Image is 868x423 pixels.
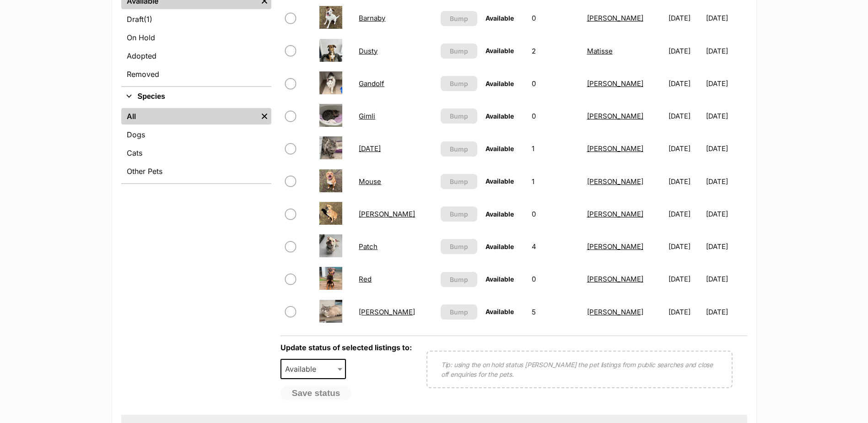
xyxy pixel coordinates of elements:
[485,275,514,283] span: Available
[587,177,643,186] a: [PERSON_NAME]
[359,275,372,283] a: Red
[450,307,468,317] span: Bump
[359,242,377,251] a: Patch
[528,2,582,34] td: 0
[121,11,271,27] a: Draft
[706,296,746,328] td: [DATE]
[121,108,258,125] a: All
[528,68,582,99] td: 0
[706,35,746,67] td: [DATE]
[485,210,514,218] span: Available
[121,48,271,64] a: Adopted
[281,363,325,375] span: Available
[450,209,468,219] span: Bump
[441,239,478,254] button: Bump
[528,198,582,230] td: 0
[665,231,705,262] td: [DATE]
[706,263,746,295] td: [DATE]
[587,79,643,88] a: [PERSON_NAME]
[359,112,375,120] a: Gimli
[485,112,514,120] span: Available
[280,359,346,379] span: Available
[441,360,718,379] p: Tip: using the on hold status [PERSON_NAME] the pet listings from public searches and close off e...
[441,108,478,124] button: Bump
[144,14,152,25] span: (1)
[441,174,478,189] button: Bump
[450,242,468,251] span: Bump
[441,304,478,320] button: Bump
[587,275,643,283] a: [PERSON_NAME]
[587,210,643,218] a: [PERSON_NAME]
[706,68,746,99] td: [DATE]
[121,91,271,103] button: Species
[121,126,271,143] a: Dogs
[359,210,415,218] a: [PERSON_NAME]
[485,243,514,250] span: Available
[665,166,705,197] td: [DATE]
[485,308,514,315] span: Available
[587,308,643,316] a: [PERSON_NAME]
[706,100,746,132] td: [DATE]
[121,29,271,46] a: On Hold
[528,133,582,164] td: 1
[258,108,271,125] a: Remove filter
[528,35,582,67] td: 2
[665,68,705,99] td: [DATE]
[359,47,377,55] a: Dusty
[450,79,468,88] span: Bump
[587,112,643,120] a: [PERSON_NAME]
[441,76,478,91] button: Bump
[441,272,478,287] button: Bump
[706,2,746,34] td: [DATE]
[121,163,271,179] a: Other Pets
[587,242,643,251] a: [PERSON_NAME]
[665,100,705,132] td: [DATE]
[706,231,746,262] td: [DATE]
[359,308,415,316] a: [PERSON_NAME]
[441,11,478,26] button: Bump
[280,386,352,401] button: Save status
[121,66,271,82] a: Removed
[485,47,514,54] span: Available
[528,231,582,262] td: 4
[587,47,613,55] a: Matisse
[441,43,478,59] button: Bump
[450,275,468,284] span: Bump
[485,14,514,22] span: Available
[280,343,412,352] label: Update status of selected listings to:
[665,2,705,34] td: [DATE]
[121,106,271,183] div: Species
[485,80,514,87] span: Available
[665,198,705,230] td: [DATE]
[359,144,381,153] a: [DATE]
[450,177,468,186] span: Bump
[706,198,746,230] td: [DATE]
[359,177,381,186] a: Mouse
[450,46,468,56] span: Bump
[450,111,468,121] span: Bump
[528,166,582,197] td: 1
[528,296,582,328] td: 5
[121,145,271,161] a: Cats
[528,263,582,295] td: 0
[441,141,478,157] button: Bump
[587,14,643,22] a: [PERSON_NAME]
[587,144,643,153] a: [PERSON_NAME]
[706,166,746,197] td: [DATE]
[450,14,468,23] span: Bump
[665,35,705,67] td: [DATE]
[485,145,514,152] span: Available
[441,206,478,222] button: Bump
[359,79,384,88] a: Gandolf
[665,296,705,328] td: [DATE]
[665,263,705,295] td: [DATE]
[450,144,468,154] span: Bump
[706,133,746,164] td: [DATE]
[528,100,582,132] td: 0
[359,14,385,22] a: Barnaby
[665,133,705,164] td: [DATE]
[485,177,514,185] span: Available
